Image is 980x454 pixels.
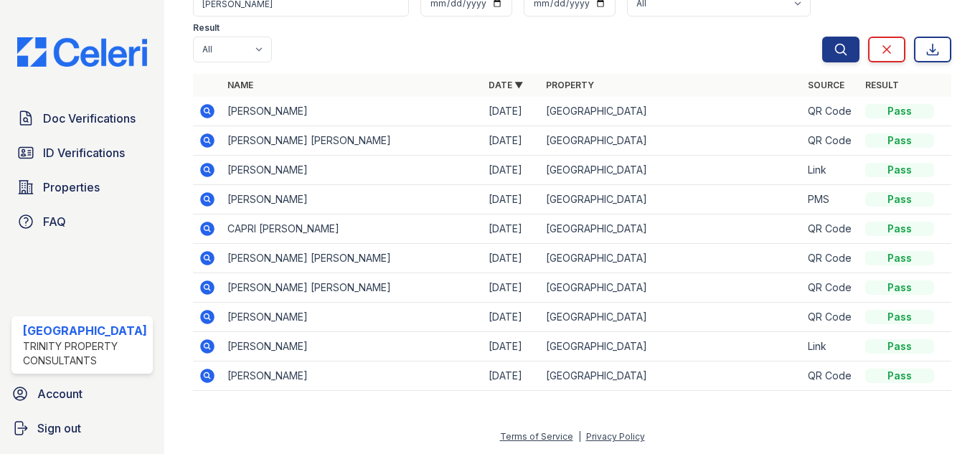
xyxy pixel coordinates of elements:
[222,126,484,156] td: [PERSON_NAME] [PERSON_NAME]
[540,332,802,361] td: [GEOGRAPHIC_DATA]
[865,133,934,148] div: Pass
[808,80,844,90] a: Source
[540,214,802,244] td: [GEOGRAPHIC_DATA]
[540,303,802,332] td: [GEOGRAPHIC_DATA]
[540,156,802,185] td: [GEOGRAPHIC_DATA]
[865,369,934,383] div: Pass
[540,97,802,126] td: [GEOGRAPHIC_DATA]
[222,332,484,361] td: [PERSON_NAME]
[43,144,125,161] span: ID Verifications
[802,156,859,185] td: Link
[540,361,802,391] td: [GEOGRAPHIC_DATA]
[865,339,934,354] div: Pass
[865,80,899,90] a: Result
[222,273,484,303] td: [PERSON_NAME] [PERSON_NAME]
[193,22,220,34] label: Result
[802,126,859,156] td: QR Code
[865,310,934,324] div: Pass
[483,156,540,185] td: [DATE]
[11,138,153,167] a: ID Verifications
[222,303,484,332] td: [PERSON_NAME]
[222,185,484,214] td: [PERSON_NAME]
[802,273,859,303] td: QR Code
[540,185,802,214] td: [GEOGRAPHIC_DATA]
[6,379,159,408] a: Account
[483,244,540,273] td: [DATE]
[6,37,159,67] img: CE_Logo_Blue-a8612792a0a2168367f1c8372b55b34899dd931a85d93a1a3d3e32e68fde9ad4.png
[43,179,100,196] span: Properties
[222,244,484,273] td: [PERSON_NAME] [PERSON_NAME]
[483,214,540,244] td: [DATE]
[540,126,802,156] td: [GEOGRAPHIC_DATA]
[865,251,934,265] div: Pass
[23,339,147,368] div: Trinity Property Consultants
[222,156,484,185] td: [PERSON_NAME]
[483,273,540,303] td: [DATE]
[483,361,540,391] td: [DATE]
[483,303,540,332] td: [DATE]
[222,97,484,126] td: [PERSON_NAME]
[586,431,645,442] a: Privacy Policy
[802,97,859,126] td: QR Code
[483,185,540,214] td: [DATE]
[11,104,153,133] a: Doc Verifications
[802,185,859,214] td: PMS
[43,110,136,127] span: Doc Verifications
[802,332,859,361] td: Link
[227,80,253,90] a: Name
[802,244,859,273] td: QR Code
[802,361,859,391] td: QR Code
[11,173,153,202] a: Properties
[43,213,66,230] span: FAQ
[540,244,802,273] td: [GEOGRAPHIC_DATA]
[500,431,573,442] a: Terms of Service
[37,420,81,437] span: Sign out
[578,431,581,442] div: |
[489,80,523,90] a: Date ▼
[865,104,934,118] div: Pass
[802,214,859,244] td: QR Code
[222,214,484,244] td: CAPRI [PERSON_NAME]
[540,273,802,303] td: [GEOGRAPHIC_DATA]
[865,222,934,236] div: Pass
[23,322,147,339] div: [GEOGRAPHIC_DATA]
[11,207,153,236] a: FAQ
[865,192,934,207] div: Pass
[802,303,859,332] td: QR Code
[6,414,159,443] a: Sign out
[37,385,83,402] span: Account
[483,97,540,126] td: [DATE]
[483,126,540,156] td: [DATE]
[222,361,484,391] td: [PERSON_NAME]
[546,80,594,90] a: Property
[483,332,540,361] td: [DATE]
[865,163,934,177] div: Pass
[865,280,934,295] div: Pass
